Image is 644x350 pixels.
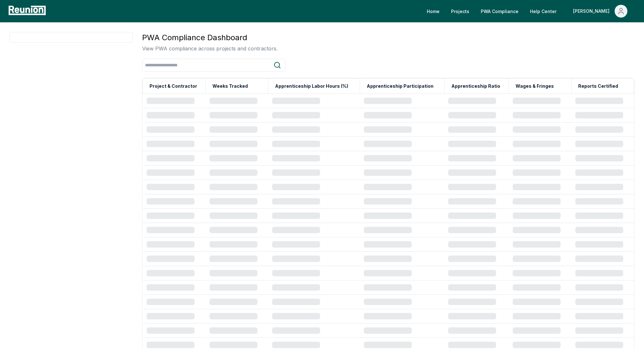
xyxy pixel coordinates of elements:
[525,5,562,18] a: Help Center
[568,5,632,18] button: [PERSON_NAME]
[422,5,638,18] nav: Main
[148,80,198,93] button: Project & Contractor
[142,32,278,43] h3: PWA Compliance Dashboard
[573,5,612,18] div: [PERSON_NAME]
[476,5,524,18] a: PWA Compliance
[422,5,445,18] a: Home
[142,45,278,52] p: View PWA compliance across projects and contractors.
[450,80,502,93] button: Apprenticeship Ratio
[446,5,474,18] a: Projects
[577,80,619,93] button: Reports Certified
[211,80,249,93] button: Weeks Tracked
[514,80,555,93] button: Wages & Fringes
[274,80,349,93] button: Apprenticeship Labor Hours (%)
[365,80,435,93] button: Apprenticeship Participation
